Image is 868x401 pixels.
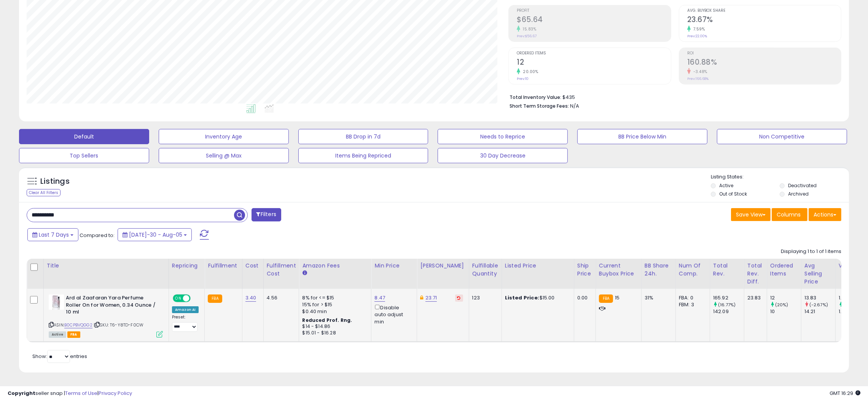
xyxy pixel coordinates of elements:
div: 165.92 [713,294,744,301]
button: Items Being Repriced [298,148,428,163]
div: Repricing [172,262,201,270]
div: Total Rev. [713,262,741,278]
b: Ard al Zaafaran Yara Perfume Roller On for Women, 0.34 Ounce / 10 ml [66,294,158,318]
small: -3.48% [691,69,707,75]
div: 31% [645,294,670,301]
div: Fulfillment Cost [267,262,296,278]
small: (-2.67%) [809,302,828,308]
small: (20%) [775,302,788,308]
button: Columns [772,208,807,221]
div: Disable auto adjust min [374,303,411,325]
b: Reduced Prof. Rng. [302,317,352,323]
button: Last 7 Days [27,228,78,241]
small: Prev: 10 [517,76,529,81]
button: Filters [252,208,281,221]
h2: $65.64 [517,15,671,25]
span: Ordered Items [517,51,671,56]
small: Amazon Fees. [302,270,307,277]
span: OFF [190,295,202,302]
span: Compared to: [80,232,115,239]
div: Amazon AI [172,306,199,313]
a: 8.47 [374,294,385,302]
small: 20.00% [520,69,538,75]
small: Prev: $56.67 [517,34,537,38]
label: Archived [788,191,809,197]
span: N/A [570,102,579,110]
div: Fulfillable Quantity [472,262,499,278]
span: 2025-08-13 16:29 GMT [830,390,860,397]
button: [DATE]-30 - Aug-05 [118,228,192,241]
span: Show: entries [32,353,87,360]
span: Profit [517,9,671,13]
div: 14.21 [804,308,835,315]
label: Out of Stock [719,191,747,197]
div: Ship Price [577,262,592,278]
span: Columns [777,211,801,218]
div: Listed Price [505,262,571,270]
div: [PERSON_NAME] [420,262,465,270]
div: $14 - $14.86 [302,323,365,330]
div: Fulfillment [208,262,239,270]
button: 30 Day Decrease [438,148,568,163]
div: Preset: [172,315,199,332]
a: 23.71 [425,294,437,302]
small: FBA [599,294,613,303]
button: Selling @ Max [159,148,289,163]
div: Min Price [374,262,414,270]
div: Num of Comp. [679,262,707,278]
div: FBA: 0 [679,294,704,301]
a: Privacy Policy [99,390,132,397]
div: 12 [770,294,801,301]
div: Avg Selling Price [804,262,832,286]
div: $15.00 [505,294,568,301]
small: Prev: 22.00% [687,34,707,38]
div: ASIN: [49,294,163,337]
div: Displaying 1 to 1 of 1 items [781,248,841,255]
div: Total Rev. Diff. [747,262,764,286]
div: FBM: 3 [679,301,704,308]
button: Default [19,129,149,144]
div: Title [47,262,166,270]
strong: Copyright [8,390,35,397]
span: ON [174,295,183,302]
div: BB Share 24h. [645,262,672,278]
div: seller snap | | [8,390,132,397]
h2: 160.88% [687,58,841,68]
div: Cost [245,262,260,270]
a: 3.40 [245,294,256,302]
div: Amazon Fees [302,262,368,270]
button: Needs to Reprice [438,129,568,144]
span: Last 7 Days [39,231,69,239]
label: Deactivated [788,182,817,189]
b: Total Inventory Value: [510,94,561,100]
b: Short Term Storage Fees: [510,103,569,109]
button: BB Price Below Min [577,129,707,144]
p: Listing States: [711,173,849,181]
div: Velocity [839,262,866,270]
small: FBA [208,294,222,303]
div: 15% for > $15 [302,301,365,308]
small: 15.83% [520,26,536,32]
button: Top Sellers [19,148,149,163]
button: Non Competitive [717,129,847,144]
b: Listed Price: [505,294,540,301]
div: Current Buybox Price [599,262,638,278]
div: $0.40 min [302,308,365,315]
h5: Listings [40,176,70,187]
div: 4.56 [267,294,293,301]
small: 7.59% [691,26,705,32]
div: 10 [770,308,801,315]
h2: 12 [517,58,671,68]
span: FBA [67,331,80,338]
button: Inventory Age [159,129,289,144]
div: $15.01 - $16.28 [302,330,365,336]
div: 8% for <= $15 [302,294,365,301]
span: [DATE]-30 - Aug-05 [129,231,182,239]
span: Avg. Buybox Share [687,9,841,13]
div: 13.83 [804,294,835,301]
span: ROI [687,51,841,56]
img: 41OxWmGH7eL._SL40_.jpg [49,294,64,310]
small: Prev: 166.68% [687,76,709,81]
a: Terms of Use [65,390,97,397]
div: 23.83 [747,294,761,301]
